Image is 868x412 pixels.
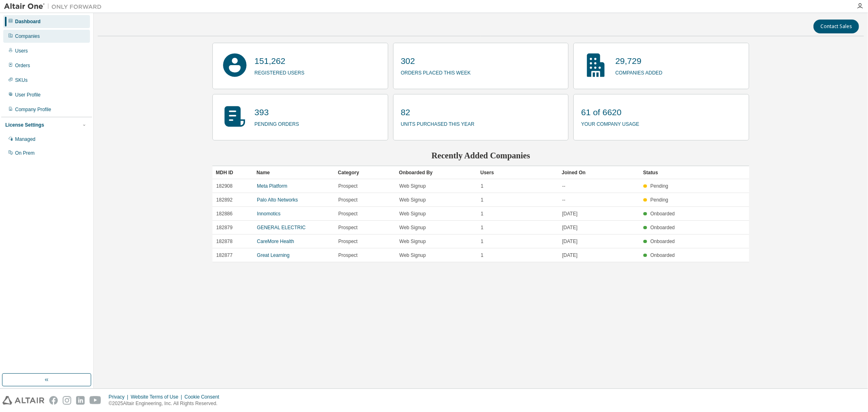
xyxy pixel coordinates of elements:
[216,210,232,217] span: 182886
[15,48,28,54] div: Users
[562,252,577,259] span: [DATE]
[15,150,35,156] div: On Prem
[216,224,232,231] span: 182879
[399,210,426,217] span: Web Signup
[338,224,357,231] span: Prospect
[481,224,483,231] span: 1
[257,183,287,189] a: Meta Platform
[399,183,426,189] span: Web Signup
[338,183,357,189] span: Prospect
[15,33,40,39] div: Companies
[650,252,675,258] span: Onboarded
[481,238,483,245] span: 1
[650,197,668,203] span: Pending
[338,238,357,245] span: Prospect
[562,224,577,231] span: [DATE]
[650,239,675,244] span: Onboarded
[49,396,58,405] img: facebook.svg
[63,396,71,405] img: instagram.svg
[399,238,426,245] span: Web Signup
[256,166,331,179] div: Name
[257,197,298,203] a: Palo Alto Networks
[90,396,101,405] img: youtube.svg
[15,77,28,83] div: SKUs
[481,252,483,259] span: 1
[562,183,565,189] span: --
[4,2,106,11] img: Altair One
[109,394,131,400] div: Privacy
[401,106,474,118] p: 82
[216,252,232,259] span: 182877
[401,55,471,67] p: 302
[562,166,636,179] div: Joined On
[15,136,35,142] div: Managed
[257,211,280,217] a: Innomotics
[257,225,306,230] a: GENERAL ELECTRIC
[615,67,662,77] p: companies added
[399,252,426,259] span: Web Signup
[581,118,639,128] p: your company usage
[562,197,565,203] span: --
[399,197,426,203] span: Web Signup
[481,197,483,203] span: 1
[212,150,749,161] h2: Recently Added Companies
[650,225,675,230] span: Onboarded
[2,396,44,405] img: altair_logo.svg
[399,166,474,179] div: Onboarded By
[581,106,639,118] p: 61 of 6620
[257,239,294,244] a: CareMore Health
[480,166,555,179] div: Users
[562,210,577,217] span: [DATE]
[615,55,662,67] p: 29,729
[338,166,392,179] div: Category
[109,400,224,407] p: © 2025 Altair Engineering, Inc. All Rights Reserved.
[5,122,44,128] div: License Settings
[184,394,224,400] div: Cookie Consent
[15,62,30,69] div: Orders
[254,106,299,118] p: 393
[216,183,232,189] span: 182908
[216,197,232,203] span: 182892
[254,118,299,128] p: pending orders
[257,252,289,258] a: Great Learning
[216,238,232,245] span: 182878
[254,55,304,67] p: 151,262
[15,106,51,113] div: Company Profile
[254,67,304,77] p: registered users
[216,166,250,179] div: MDH ID
[15,18,41,25] div: Dashboard
[401,67,471,77] p: orders placed this week
[562,238,577,245] span: [DATE]
[481,210,483,217] span: 1
[338,252,357,259] span: Prospect
[76,396,85,405] img: linkedin.svg
[650,211,675,217] span: Onboarded
[131,394,184,400] div: Website Terms of Use
[650,183,668,189] span: Pending
[813,20,859,33] button: Contact Sales
[401,118,474,128] p: units purchased this year
[481,183,483,189] span: 1
[338,197,357,203] span: Prospect
[643,166,700,179] div: Status
[399,224,426,231] span: Web Signup
[338,210,357,217] span: Prospect
[15,92,41,98] div: User Profile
